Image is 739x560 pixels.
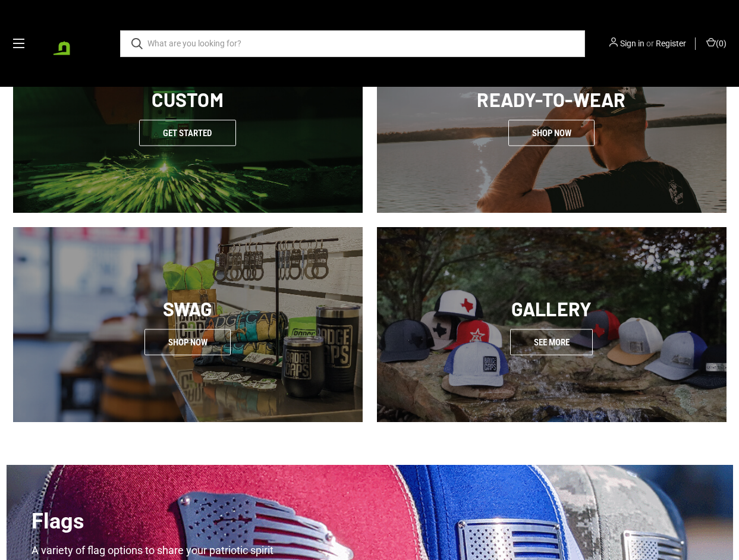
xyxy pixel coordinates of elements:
a: Sign in [620,37,644,50]
input: What are you looking for? [120,30,585,57]
a: Cart with 0 items [705,37,727,50]
span: 0 [719,39,724,48]
p: Flags [32,505,84,537]
img: BadgeCaps [41,15,100,72]
p: A variety of flag options to share your patriotic spirit [32,542,273,558]
a: BadgeCaps [41,14,100,73]
a: Register [656,37,686,50]
span: or [646,39,654,48]
iframe: Chat Widget [680,503,739,560]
